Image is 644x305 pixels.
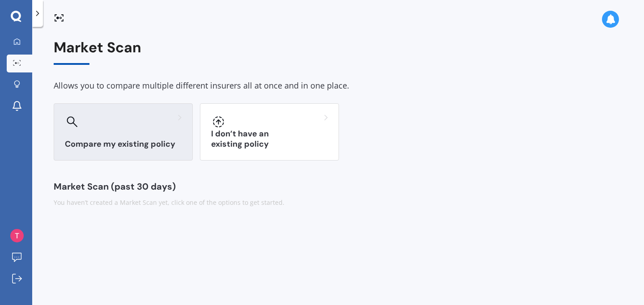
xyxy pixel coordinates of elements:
[54,182,623,191] div: Market Scan (past 30 days)
[211,129,328,149] h3: I don’t have an existing policy
[65,139,182,149] h3: Compare my existing policy
[54,198,623,207] div: You haven’t created a Market Scan yet, click one of the options to get started.
[54,79,623,93] div: Allows you to compare multiple different insurers all at once and in one place.
[10,229,24,242] img: ACg8ocKWZjVDzQK-J0lR4zsDm7yWioP_52wjysFHDzQ4oaaiQeyrtRA=s96-c
[54,39,623,65] div: Market Scan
